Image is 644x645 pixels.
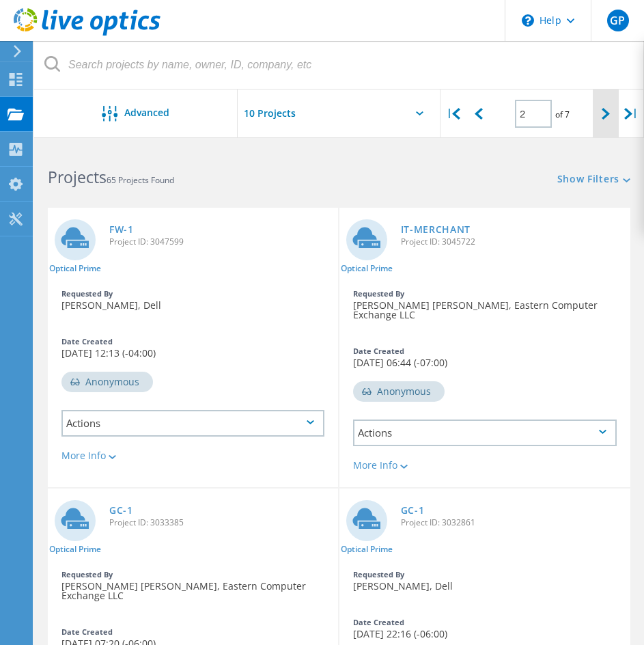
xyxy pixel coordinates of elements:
[610,15,625,26] span: GP
[48,283,338,317] div: [PERSON_NAME], Dell
[401,238,624,246] span: Project ID: 3045722
[61,372,153,392] div: Anonymous
[48,331,338,365] div: [DATE] 12:13 (-04:00)
[61,290,324,297] div: Requested By
[61,338,324,345] div: Date Created
[353,571,617,578] div: Requested By
[124,108,169,118] span: Advanced
[109,506,133,515] a: GC-1
[522,14,534,27] svg: \n
[353,290,617,297] div: Requested By
[353,381,445,402] div: Anonymous
[401,506,425,515] a: GC-1
[107,174,174,186] span: 65 Projects Found
[48,564,338,607] div: [PERSON_NAME] [PERSON_NAME], Eastern Computer Exchange LLC
[48,166,107,188] b: Projects
[401,225,471,234] a: IT-MERCHANT
[339,340,631,374] div: [DATE] 06:44 (-07:00)
[109,238,331,246] span: Project ID: 3047599
[353,347,617,355] div: Date Created
[341,264,393,273] span: Optical Prime
[49,545,101,553] span: Optical Prime
[14,29,160,38] a: Live Optics Dashboard
[341,545,393,553] span: Optical Prime
[557,174,630,186] a: Show Filters
[353,420,617,446] div: Actions
[61,628,324,635] div: Date Created
[49,264,101,273] span: Optical Prime
[353,618,617,626] div: Date Created
[61,571,324,578] div: Requested By
[339,564,631,598] div: [PERSON_NAME], Dell
[401,519,624,527] span: Project ID: 3032861
[109,519,331,527] span: Project ID: 3033385
[339,283,631,327] div: [PERSON_NAME] [PERSON_NAME], Eastern Computer Exchange LLC
[619,90,644,138] div: |
[555,109,570,120] span: of 7
[61,410,324,437] div: Actions
[61,451,324,461] div: More Info
[109,225,134,234] a: FW-1
[353,461,617,470] div: More Info
[440,90,466,138] div: |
